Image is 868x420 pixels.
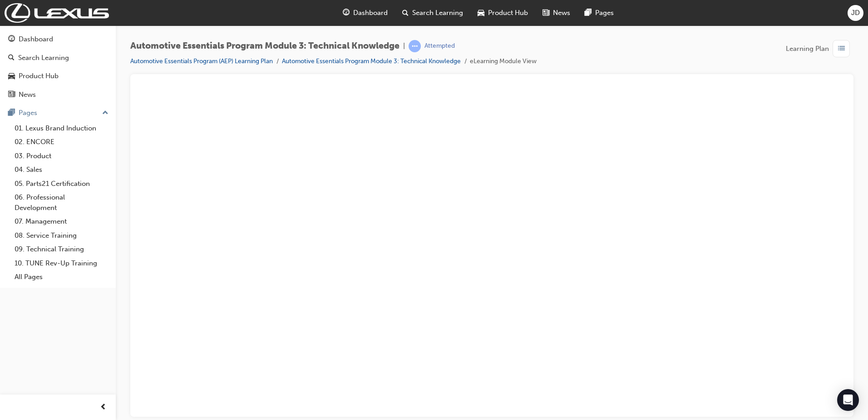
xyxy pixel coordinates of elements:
[470,56,537,67] li: eLearning Module View
[403,41,405,51] span: |
[11,242,112,256] a: 09. Technical Training
[343,7,350,19] span: guage-icon
[19,108,37,118] div: Pages
[4,31,112,48] a: Dashboard
[4,50,112,66] a: Search Learning
[8,54,15,62] span: search-icon
[8,35,15,44] span: guage-icon
[478,7,484,19] span: car-icon
[412,8,463,18] span: Search Learning
[395,4,470,22] a: search-iconSearch Learning
[8,109,15,117] span: pages-icon
[19,34,53,45] div: Dashboard
[11,135,112,149] a: 02. ENCORE
[786,40,853,57] button: Learning Plan
[18,53,69,63] div: Search Learning
[130,41,399,51] span: Automotive Essentials Program Module 3: Technical Knowledge
[409,40,421,52] span: learningRecordVerb_ATTEMPT-icon
[353,8,388,18] span: Dashboard
[335,4,395,22] a: guage-iconDashboard
[4,105,112,121] button: Pages
[8,91,15,99] span: news-icon
[11,121,112,135] a: 01. Lexus Brand Induction
[4,68,112,85] a: Product Hub
[11,270,112,284] a: All Pages
[11,177,112,191] a: 05. Parts21 Certification
[100,402,107,413] span: prev-icon
[130,57,273,65] a: Automotive Essentials Program (AEP) Learning Plan
[595,8,614,18] span: Pages
[585,7,592,19] span: pages-icon
[282,57,461,65] a: Automotive Essentials Program Module 3: Technical Knowledge
[542,7,549,19] span: news-icon
[19,90,36,100] div: News
[11,163,112,177] a: 04. Sales
[8,72,15,80] span: car-icon
[424,42,455,50] div: Attempted
[4,29,112,105] button: DashboardSearch LearningProduct HubNews
[11,215,112,229] a: 07. Management
[838,43,845,55] span: list-icon
[470,4,535,22] a: car-iconProduct Hub
[488,8,528,18] span: Product Hub
[402,7,409,19] span: search-icon
[786,44,829,54] span: Learning Plan
[19,71,59,81] div: Product Hub
[4,86,112,103] a: News
[5,3,109,23] img: Trak
[11,256,112,270] a: 10. TUNE Rev-Up Training
[837,389,859,411] div: Open Intercom Messenger
[102,107,108,119] span: up-icon
[577,4,621,22] a: pages-iconPages
[11,190,112,215] a: 06. Professional Development
[535,4,577,22] a: news-iconNews
[11,149,112,163] a: 03. Product
[848,5,863,21] button: JD
[553,8,570,18] span: News
[851,8,860,18] span: JD
[11,229,112,243] a: 08. Service Training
